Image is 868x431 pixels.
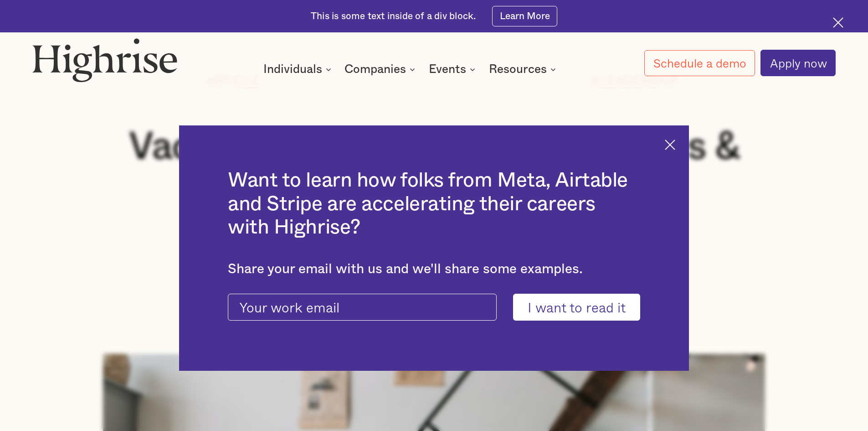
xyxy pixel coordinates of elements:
[429,64,478,75] div: Events
[32,38,177,82] img: Highrise logo
[760,50,836,76] a: Apply now
[492,6,557,26] a: Learn More
[344,64,406,75] div: Companies
[429,64,466,75] div: Events
[344,64,418,75] div: Companies
[228,294,640,321] form: current-ascender-blog-article-modal-form
[513,294,640,321] input: I want to read it
[833,17,843,28] img: Cross icon
[665,140,675,150] img: Cross icon
[263,64,322,75] div: Individuals
[489,64,559,75] div: Resources
[263,64,334,75] div: Individuals
[311,10,476,23] div: This is some text inside of a div block.
[489,64,547,75] div: Resources
[228,261,640,277] div: Share your email with us and we'll share some examples.
[228,169,640,239] h2: Want to learn how folks from Meta, Airtable and Stripe are accelerating their careers with Highrise?
[228,294,497,321] input: Your work email
[644,50,755,76] a: Schedule a demo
